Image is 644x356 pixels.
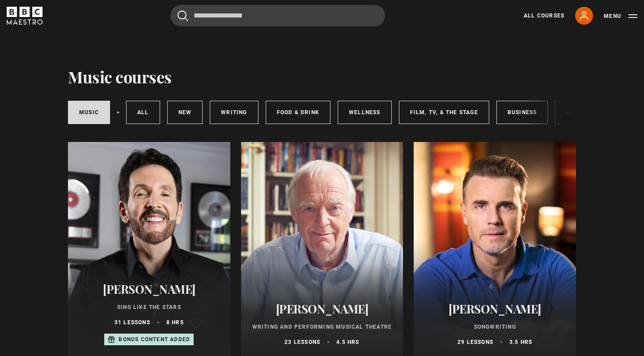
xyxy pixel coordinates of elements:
a: Music [68,101,110,124]
a: Film, TV, & The Stage [399,101,489,124]
h2: [PERSON_NAME] [424,302,565,316]
p: 29 lessons [458,338,493,346]
a: Food & Drink [266,101,330,124]
a: Wellness [338,101,392,124]
a: Writing [210,101,258,124]
h1: Music courses [68,67,172,86]
p: 8 hrs [166,318,184,326]
a: Business [496,101,548,124]
p: Songwriting [424,323,565,331]
a: All [126,101,160,124]
input: Search [170,5,385,26]
h2: [PERSON_NAME] [79,282,220,296]
p: 31 lessons [114,318,150,326]
button: Toggle navigation [604,12,637,21]
a: All Courses [524,12,564,20]
p: Writing and Performing Musical Theatre [252,323,393,331]
p: 3.5 hrs [509,338,532,346]
p: Bonus content added [119,335,190,343]
h2: [PERSON_NAME] [252,302,393,316]
button: Submit the search query [178,10,188,21]
svg: BBC Maestro [7,7,42,25]
p: 4.5 hrs [336,338,359,346]
a: New [167,101,203,124]
p: Sing Like the Stars [79,303,220,311]
p: 23 lessons [284,338,320,346]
